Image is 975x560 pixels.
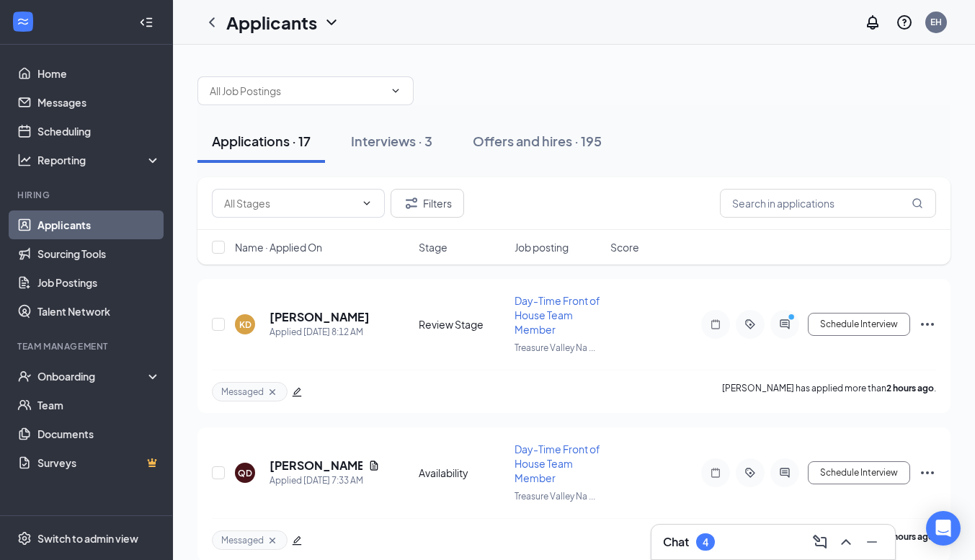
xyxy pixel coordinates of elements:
div: 4 [703,536,708,548]
svg: Analysis [17,153,32,167]
button: Filter Filters [391,189,464,218]
input: All Stages [224,195,355,211]
input: Search in applications [720,189,936,218]
span: Treasure Valley Na ... [515,491,595,502]
h5: [PERSON_NAME] [270,309,370,325]
a: Applicants [37,210,161,239]
svg: ChevronDown [390,85,401,97]
svg: Ellipses [919,316,936,333]
div: KD [239,319,251,331]
svg: ChevronDown [361,197,373,209]
svg: UserCheck [17,369,32,383]
svg: Notifications [864,14,881,31]
div: Interviews · 3 [351,132,432,150]
a: Talent Network [37,297,161,326]
a: Team [37,391,161,419]
svg: MagnifyingGlass [912,197,923,209]
span: edit [292,387,302,397]
button: ChevronUp [834,530,858,554]
div: Reporting [37,153,161,167]
a: Home [37,59,161,88]
svg: ChevronUp [837,533,855,551]
div: Open Intercom Messenger [926,511,961,546]
span: Treasure Valley Na ... [515,342,595,353]
span: Day-Time Front of House Team Member [515,443,600,484]
h3: Chat [663,534,689,550]
div: Applied [DATE] 7:33 AM [270,474,380,488]
a: Sourcing Tools [37,239,161,268]
button: Minimize [860,530,883,554]
p: [PERSON_NAME] has applied more than . [722,382,936,401]
b: 2 hours ago [886,383,934,394]
span: edit [292,535,302,546]
svg: ActiveTag [742,319,759,330]
a: Messages [37,88,161,117]
svg: WorkstreamLogo [16,14,30,29]
span: Messaged [221,386,264,398]
div: Availability [419,466,506,480]
svg: Note [707,319,724,330]
svg: ComposeMessage [811,533,829,551]
svg: Minimize [863,533,881,551]
svg: ChevronDown [323,14,340,31]
span: Messaged [221,534,264,546]
span: Day-Time Front of House Team Member [515,294,600,336]
a: Scheduling [37,117,161,146]
h5: [PERSON_NAME] [270,458,362,474]
span: Job posting [515,240,569,254]
div: Onboarding [37,369,148,383]
a: SurveysCrown [37,448,161,477]
svg: Filter [403,195,420,212]
svg: ActiveTag [742,467,759,479]
div: Offers and hires · 195 [473,132,602,150]
svg: ChevronLeft [203,14,221,31]
svg: ActiveChat [776,467,793,479]
a: Documents [37,419,161,448]
svg: Cross [267,386,278,398]
div: Applied [DATE] 8:12 AM [270,325,370,339]
b: 3 hours ago [886,531,934,542]
svg: Cross [267,535,278,546]
h1: Applicants [226,10,317,35]
a: Job Postings [37,268,161,297]
div: Hiring [17,189,158,201]
div: Switch to admin view [37,531,138,546]
svg: PrimaryDot [785,313,802,324]
div: Applications · 17 [212,132,311,150]
svg: Document [368,460,380,471]
div: Team Management [17,340,158,352]
button: ComposeMessage [809,530,832,554]
div: EH [930,16,942,28]
div: Review Stage [419,317,506,332]
button: Schedule Interview [808,461,910,484]
svg: Settings [17,531,32,546]
input: All Job Postings [210,83,384,99]
span: Score [610,240,639,254]
span: Stage [419,240,448,254]
svg: Note [707,467,724,479]
span: Name · Applied On [235,240,322,254]
svg: Collapse [139,15,153,30]
svg: Ellipses [919,464,936,481]
div: QD [238,467,252,479]
button: Schedule Interview [808,313,910,336]
svg: QuestionInfo [896,14,913,31]
svg: ActiveChat [776,319,793,330]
